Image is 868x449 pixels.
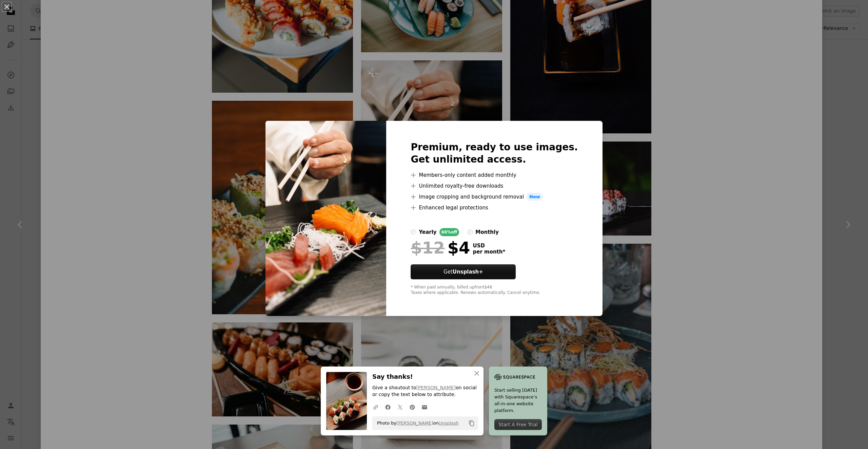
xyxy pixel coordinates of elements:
[466,417,477,429] button: Copy to clipboard
[411,285,578,296] div: * When paid annually, billed upfront $48 Taxes where applicable. Renews automatically. Cancel any...
[494,387,542,414] span: Start selling [DATE] with Squarespace’s all-in-one website platform.
[438,420,458,426] a: Unsplash
[473,243,505,249] span: USD
[394,400,406,414] a: Share on Twitter
[411,182,578,190] li: Unlimited royalty-free downloads
[489,367,547,435] a: Start selling [DATE] with Squarespace’s all-in-one website platform.Start A Free Trial
[418,400,431,414] a: Share over email
[411,229,416,235] input: yearly66%off
[467,229,473,235] input: monthly
[419,228,436,236] div: yearly
[475,228,499,236] div: monthly
[473,249,505,255] span: per month *
[411,193,578,201] li: Image cropping and background removal
[374,418,459,429] span: Photo by on
[372,385,478,398] p: Give a shoutout to on social or copy the text below to attribute.
[382,400,394,414] a: Share on Facebook
[494,372,535,382] img: file-1705255347840-230a6ab5bca9image
[265,121,386,316] img: premium_photo-1722593856892-0ebd1fad78c3
[411,171,578,179] li: Members-only content added monthly
[406,400,418,414] a: Share on Pinterest
[411,239,470,257] div: $4
[439,228,459,236] div: 66% off
[411,264,516,279] button: GetUnsplash+
[372,372,478,382] h3: Say thanks!
[411,239,445,257] span: $12
[416,385,456,390] a: [PERSON_NAME]
[494,419,542,430] div: Start A Free Trial
[453,269,483,275] strong: Unsplash+
[396,420,433,426] a: [PERSON_NAME]
[411,204,578,212] li: Enhanced legal protections
[527,193,543,201] span: New
[411,141,578,166] h2: Premium, ready to use images. Get unlimited access.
